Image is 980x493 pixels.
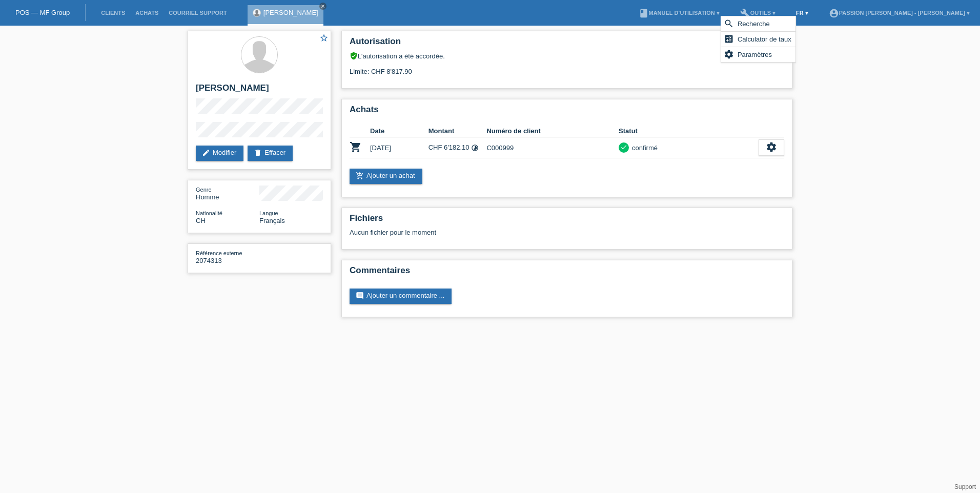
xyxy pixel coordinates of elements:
span: Référence externe [196,250,242,256]
i: build [740,8,750,18]
a: Courriel Support [164,10,232,16]
i: add_shopping_cart [356,172,364,180]
i: star_border [319,33,329,43]
a: FR ▾ [791,10,813,16]
td: CHF 6'182.10 [428,137,487,158]
a: buildOutils ▾ [735,10,781,16]
th: Numéro de client [486,125,619,137]
i: settings [724,49,734,59]
td: [DATE] [370,137,428,158]
a: Achats [130,10,164,16]
h2: [PERSON_NAME] [196,83,323,98]
td: C000999 [486,137,619,158]
a: [PERSON_NAME] [263,9,318,16]
div: Limite: CHF 8'817.90 [350,60,784,75]
a: editModifier [196,146,243,161]
i: account_circle [829,8,839,18]
i: verified_user [350,52,358,60]
span: Calculator de taux [736,33,793,45]
i: calculate [724,34,734,44]
th: Date [370,125,428,137]
span: Nationalité [196,210,222,216]
div: Aucun fichier pour le moment [350,229,663,236]
i: POSP00025752 [350,141,362,153]
a: POS — MF Group [15,9,70,16]
i: edit [202,149,210,157]
div: Homme [196,186,259,201]
span: Paramètres [736,48,773,60]
i: delete [254,149,262,157]
i: settings [766,141,777,153]
h2: Fichiers [350,213,784,229]
i: book [639,8,649,18]
a: Clients [96,10,130,16]
a: close [319,3,326,10]
div: confirmé [629,142,658,153]
i: Taux fixes (24 versements) [471,144,479,152]
i: close [320,4,325,9]
span: Suisse [196,217,206,224]
span: Recherche [736,17,771,30]
h2: Commentaires [350,265,784,281]
div: 2074313 [196,249,259,264]
i: search [724,18,734,29]
h2: Achats [350,105,784,120]
a: Support [954,483,976,490]
a: commentAjouter un commentaire ... [350,289,452,304]
a: account_circlePassion [PERSON_NAME] - [PERSON_NAME] ▾ [824,10,975,16]
th: Montant [428,125,487,137]
span: Langue [259,210,278,216]
a: deleteEffacer [248,146,293,161]
span: Français [259,217,285,224]
a: star_border [319,33,329,44]
i: comment [356,292,364,300]
a: add_shopping_cartAjouter un achat [350,169,422,184]
th: Statut [619,125,759,137]
div: L’autorisation a été accordée. [350,52,784,60]
span: Genre [196,187,212,193]
i: check [620,143,627,151]
a: bookManuel d’utilisation ▾ [634,10,725,16]
h2: Autorisation [350,36,784,52]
